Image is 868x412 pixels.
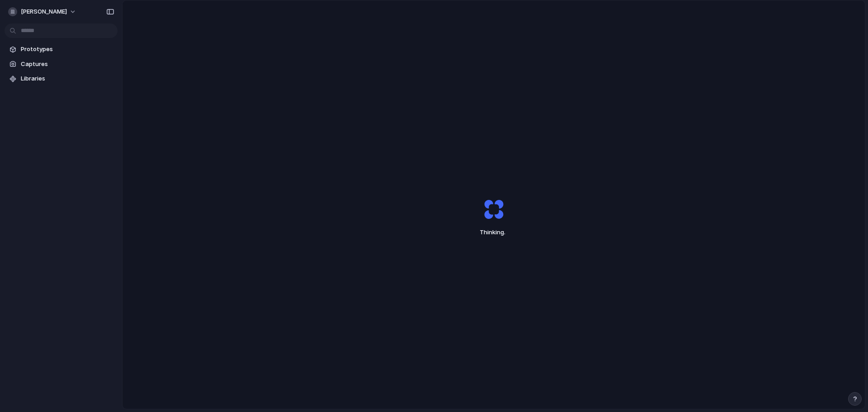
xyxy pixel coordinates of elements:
span: Prototypes [21,45,114,54]
span: Captures [21,60,114,69]
a: Captures [5,57,118,71]
span: [PERSON_NAME] [21,7,67,16]
span: Thinking [462,228,525,237]
button: [PERSON_NAME] [5,5,81,19]
span: . [504,228,505,236]
a: Libraries [5,72,118,85]
span: Libraries [21,74,114,83]
a: Prototypes [5,43,118,56]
